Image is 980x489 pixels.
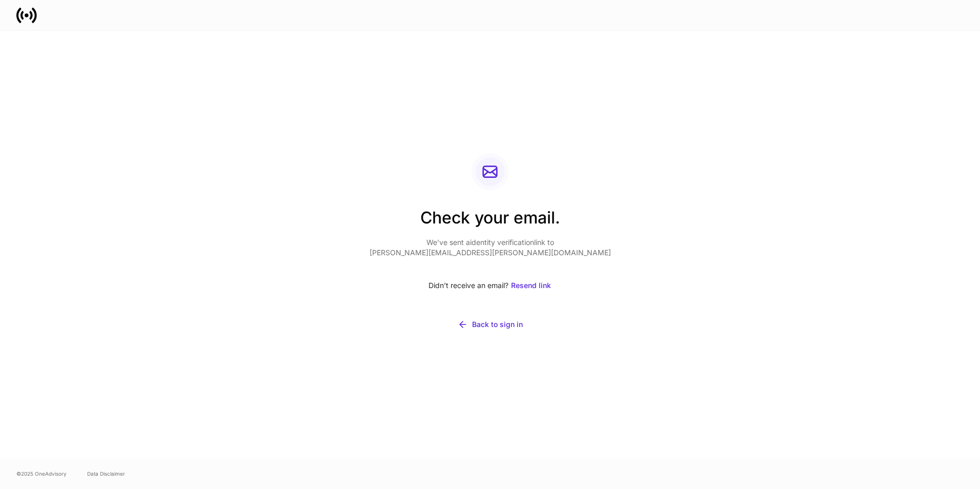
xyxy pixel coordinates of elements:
[370,274,611,297] div: Didn’t receive an email?
[472,319,523,330] div: Back to sign in
[511,274,552,297] button: Resend link
[16,470,67,478] span: © 2025 OneAdvisory
[370,313,611,336] button: Back to sign in
[370,207,611,237] h2: Check your email.
[87,470,125,478] a: Data Disclaimer
[370,237,611,258] p: We’ve sent a identity verification link to [PERSON_NAME][EMAIL_ADDRESS][PERSON_NAME][DOMAIN_NAME]
[511,280,551,291] div: Resend link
